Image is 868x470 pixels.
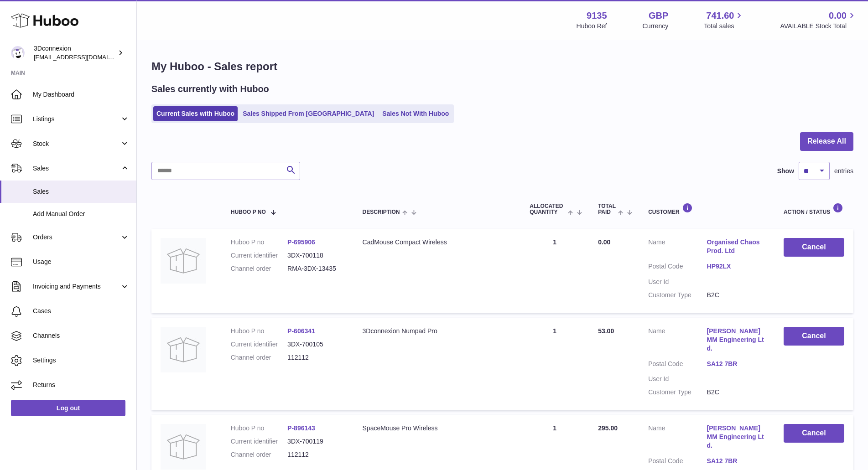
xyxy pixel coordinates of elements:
[829,10,847,22] span: 0.00
[239,106,377,121] a: Sales Shipped From [GEOGRAPHIC_DATA]
[520,229,589,313] td: 1
[707,327,765,353] a: [PERSON_NAME] MM Engineering Ltd.
[11,400,125,416] a: Log out
[33,90,130,99] span: My Dashboard
[287,340,344,349] dd: 3DX-700105
[598,238,610,246] span: 0.00
[520,318,589,410] td: 1
[704,10,744,31] a: 741.60 Total sales
[643,22,669,31] div: Currency
[649,10,668,22] strong: GBP
[706,10,734,22] span: 741.60
[287,264,344,273] dd: RMA-3DX-13435
[231,209,266,215] span: Huboo P no
[784,203,844,215] div: Action / Status
[704,22,744,31] span: Total sales
[231,437,287,446] dt: Current identifier
[287,238,315,246] a: P-695906
[151,59,853,74] h1: My Huboo - Sales report
[530,203,566,215] span: ALLOCATED Quantity
[800,132,853,151] button: Release All
[587,10,607,22] strong: 9135
[287,251,344,260] dd: 3DX-700118
[707,238,765,255] a: Organised Chaos Prod. Ltd
[648,262,707,273] dt: Postal Code
[33,187,130,196] span: Sales
[648,424,707,452] dt: Name
[287,437,344,446] dd: 3DX-700119
[648,360,707,371] dt: Postal Code
[33,356,130,365] span: Settings
[33,331,130,340] span: Channels
[161,424,206,470] img: no-photo.jpg
[598,424,618,432] span: 295.00
[33,164,120,173] span: Sales
[707,360,765,368] a: SA12 7BR
[33,307,130,315] span: Cases
[34,44,116,62] div: 3Dconnexion
[11,46,25,60] img: order_eu@3dconnexion.com
[777,167,794,176] label: Show
[598,203,616,215] span: Total paid
[363,327,512,336] div: 3Dconnexion Numpad Pro
[648,388,707,397] dt: Customer Type
[231,251,287,260] dt: Current identifier
[648,375,707,383] dt: User Id
[780,10,857,31] a: 0.00 AVAILABLE Stock Total
[33,233,120,242] span: Orders
[707,262,765,271] a: HP92LX
[231,340,287,349] dt: Current identifier
[363,209,400,215] span: Description
[161,327,206,372] img: no-photo.jpg
[648,291,707,300] dt: Customer Type
[34,53,134,61] span: [EMAIL_ADDRESS][DOMAIN_NAME]
[648,278,707,286] dt: User Id
[287,353,344,362] dd: 112112
[780,22,857,31] span: AVAILABLE Stock Total
[33,115,120,124] span: Listings
[153,106,238,121] a: Current Sales with Huboo
[707,424,765,450] a: [PERSON_NAME] MM Engineering Ltd.
[707,388,765,397] dd: B2C
[151,83,269,95] h2: Sales currently with Huboo
[834,167,853,176] span: entries
[287,450,344,459] dd: 112112
[231,353,287,362] dt: Channel order
[648,327,707,355] dt: Name
[33,210,130,218] span: Add Manual Order
[33,381,130,389] span: Returns
[707,457,765,465] a: SA12 7BR
[648,203,765,215] div: Customer
[231,450,287,459] dt: Channel order
[287,327,315,335] a: P-606341
[161,238,206,284] img: no-photo.jpg
[33,139,120,148] span: Stock
[33,282,120,291] span: Invoicing and Payments
[784,327,844,346] button: Cancel
[231,238,287,247] dt: Huboo P no
[598,327,614,335] span: 53.00
[707,291,765,300] dd: B2C
[231,327,287,336] dt: Huboo P no
[363,238,512,247] div: CadMouse Compact Wireless
[648,457,707,468] dt: Postal Code
[379,106,452,121] a: Sales Not With Huboo
[784,424,844,443] button: Cancel
[363,424,512,433] div: SpaceMouse Pro Wireless
[577,22,607,31] div: Huboo Ref
[648,238,707,258] dt: Name
[33,258,130,266] span: Usage
[231,264,287,273] dt: Channel order
[784,238,844,257] button: Cancel
[287,424,315,432] a: P-896143
[231,424,287,433] dt: Huboo P no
